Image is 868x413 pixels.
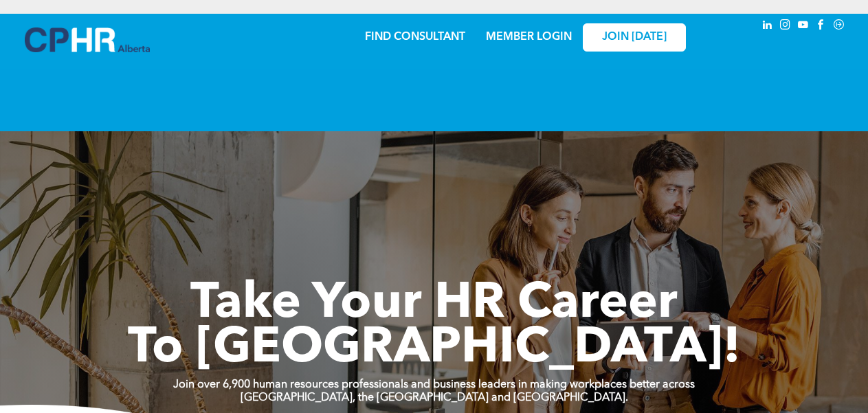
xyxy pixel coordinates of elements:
a: JOIN [DATE] [583,23,686,52]
strong: Join over 6,900 human resources professionals and business leaders in making workplaces better ac... [173,379,695,390]
span: JOIN [DATE] [602,31,667,44]
a: FIND CONSULTANT [365,32,465,43]
a: Social network [832,17,847,36]
strong: [GEOGRAPHIC_DATA], the [GEOGRAPHIC_DATA] and [GEOGRAPHIC_DATA]. [241,392,628,403]
a: youtube [796,17,811,36]
a: instagram [778,17,793,36]
img: A blue and white logo for cp alberta [25,27,150,52]
span: To [GEOGRAPHIC_DATA]! [128,324,741,374]
a: linkedin [760,17,775,36]
a: MEMBER LOGIN [486,32,572,43]
a: facebook [814,17,829,36]
span: Take Your HR Career [190,280,678,329]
